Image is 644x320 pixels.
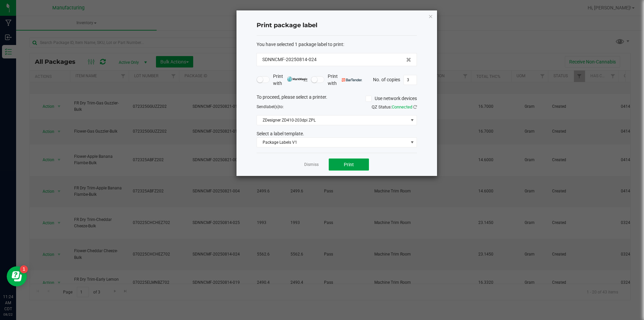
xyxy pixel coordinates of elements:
[252,130,422,137] div: Select a label template.
[257,116,408,125] span: ZDesigner ZD410-203dpi ZPL
[20,265,28,273] iframe: Resource center unread badge
[329,158,369,171] button: Print
[373,77,400,82] span: No. of copies
[344,162,354,167] span: Print
[257,41,417,48] div: :
[7,266,27,286] iframe: Resource center
[342,78,362,82] img: bartender.png
[257,138,408,147] span: Package Labels V1
[252,94,422,104] div: To proceed, please select a printer.
[257,42,343,47] span: You have selected 1 package label to print
[372,104,417,109] span: QZ Status:
[304,162,319,168] a: Dismiss
[366,95,417,102] label: Use network devices
[287,77,308,82] img: mark_magic_cybra.png
[392,104,412,109] span: Connected
[262,56,317,63] span: SDNNCMF-20250814-024
[257,21,417,30] h4: Print package label
[273,73,308,87] span: Print with
[257,104,284,109] span: Send to:
[328,73,362,87] span: Print with
[266,104,279,109] span: label(s)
